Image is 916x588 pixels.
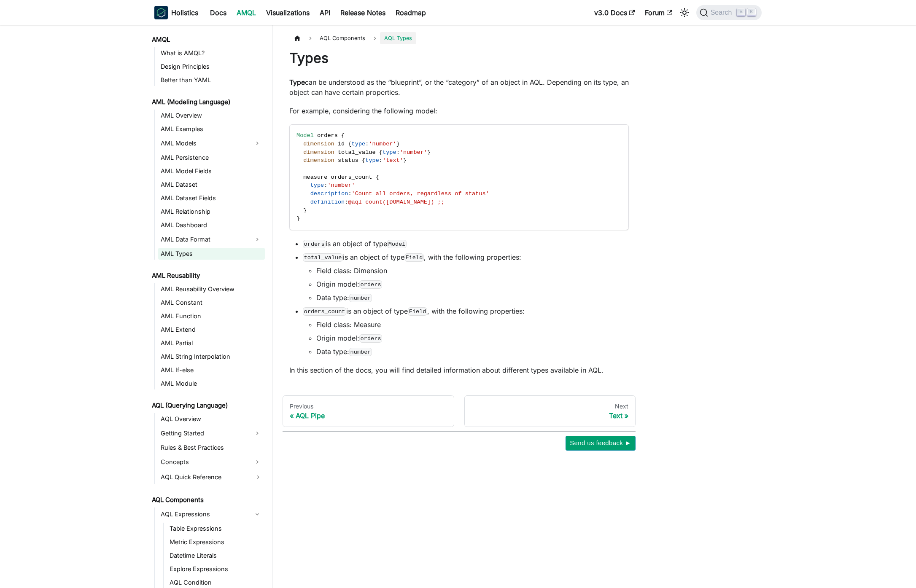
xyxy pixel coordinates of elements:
nav: Breadcrumbs [289,32,629,44]
a: AML Model Fields [158,165,265,177]
a: Rules & Best Practices [158,442,265,454]
a: What is AMQL? [158,47,265,59]
a: HolisticsHolistics [154,6,198,19]
li: Origin model: [316,333,629,343]
b: Holistics [171,8,198,18]
a: AML Overview [158,110,265,121]
span: Search [708,9,737,16]
kbd: K [747,8,756,16]
span: dimension [303,141,334,147]
span: AQL Types [380,32,416,44]
a: AML Persistence [158,152,265,164]
code: Field [408,307,427,316]
a: AML (Modeling Language) [149,96,265,108]
a: AQL Overview [158,413,265,425]
button: Expand sidebar category 'Getting Started' [250,427,265,440]
li: Field class: Measure [316,320,629,330]
button: Expand sidebar category 'AML Models' [250,137,265,150]
span: : [348,191,351,197]
span: : [396,149,400,156]
span: } [396,141,400,147]
strong: Type [289,78,305,86]
span: @aql count([DOMAIN_NAME]) ;; [348,199,444,205]
a: PreviousAQL Pipe [283,395,454,427]
a: API [315,6,335,19]
p: For example, considering the following model: [289,106,629,116]
a: AML Relationship [158,206,265,217]
a: Release Notes [335,6,391,19]
a: AML Partial [158,337,265,349]
button: Collapse sidebar category 'AQL Expressions' [250,507,265,521]
span: id [338,141,345,147]
a: AMQL [232,6,261,19]
span: } [403,157,407,164]
button: Send us feedback ► [566,436,636,450]
a: AML Dataset [158,179,265,191]
button: Expand sidebar category 'AML Data Format' [250,233,265,246]
a: Visualizations [261,6,315,19]
a: AML Dataset Fields [158,192,265,204]
span: 'number' [369,141,396,147]
span: { [379,149,383,156]
a: AMQL [149,34,265,46]
span: : [345,199,348,205]
div: Next [471,403,629,410]
a: AML Constant [158,297,265,309]
div: Previous [290,403,447,410]
code: Model [387,240,407,248]
span: : [324,182,327,188]
a: Home page [289,32,305,44]
a: NextText [464,395,636,427]
p: In this section of the docs, you will find detailed information about different types available i... [289,365,629,375]
span: measure [303,174,327,180]
a: Better than YAML [158,74,265,86]
button: Search (Command+K) [696,5,762,20]
span: { [376,174,379,180]
a: Design Principles [158,61,265,72]
a: AML Module [158,378,265,389]
div: Text [471,411,629,420]
span: 'number' [327,182,355,188]
kbd: ⌘ [737,8,745,16]
button: Expand sidebar category 'Concepts' [250,455,265,469]
span: AQL Components [315,32,369,44]
a: AML Data Format [158,233,250,246]
span: Model [296,132,314,139]
span: type [310,182,324,188]
button: Switch between dark and light mode (currently light mode) [678,6,691,19]
li: is an object of type , with the following properties: [303,306,629,357]
p: can be understood as the “blueprint”, or the “category” of an object in AQL. Depending on its typ... [289,77,629,97]
a: AML Extend [158,324,265,336]
div: AQL Pipe [290,411,447,420]
code: number [349,348,372,356]
a: Table Expressions [167,523,265,534]
a: AML Reusability Overview [158,283,265,295]
span: description [310,191,348,197]
span: orders [317,132,338,139]
span: type [352,141,366,147]
span: definition [310,199,345,205]
code: number [349,294,372,302]
img: Holistics [154,6,168,19]
nav: Docs sidebar [146,25,272,588]
span: } [296,215,300,222]
a: AQL Expressions [158,507,250,521]
a: Getting Started [158,427,250,440]
a: Metric Expressions [167,536,265,548]
nav: Docs pages [283,395,636,427]
code: orders [359,334,382,343]
a: AQL Components [149,494,265,506]
a: AML Models [158,137,250,150]
h1: Types [289,50,629,67]
code: orders [303,240,326,248]
span: 'Count all orders, regardless of status' [352,191,489,197]
span: } [303,207,307,214]
span: } [427,149,431,156]
span: { [348,141,351,147]
li: Field class: Dimension [316,266,629,276]
span: orders_count [331,174,372,180]
li: is an object of type , with the following properties: [303,252,629,303]
span: : [379,157,383,164]
a: AQL Quick Reference [158,470,265,484]
span: { [341,132,345,139]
